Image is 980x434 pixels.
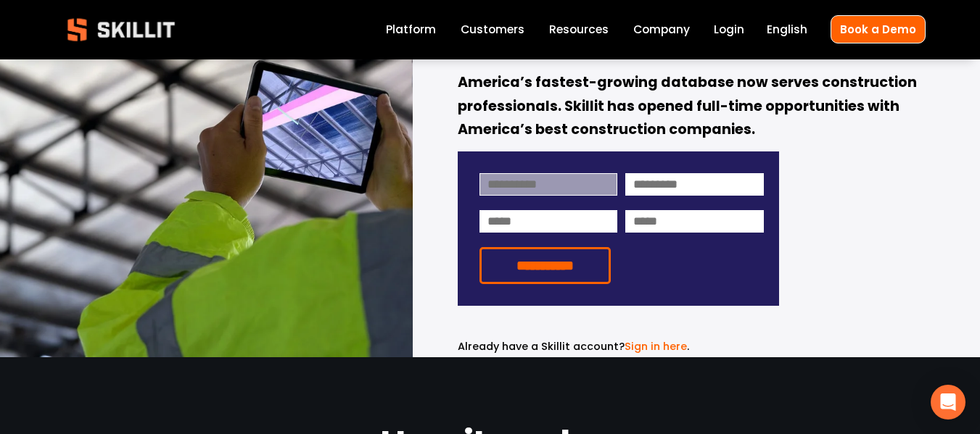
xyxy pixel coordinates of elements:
a: Login [714,20,744,40]
p: . [458,338,779,355]
img: Skillit [55,8,187,51]
strong: America’s fastest-growing database now serves construction professionals. Skillit has opened full... [458,72,920,143]
a: Platform [386,20,436,40]
div: language picker [767,20,807,40]
div: Open Intercom Messenger [931,385,965,420]
span: Resources [549,21,609,38]
span: English [767,21,807,38]
a: folder dropdown [549,20,609,40]
em: for free [522,1,648,50]
a: Customers [461,20,524,40]
a: Company [633,20,690,40]
a: Sign in here [625,339,687,354]
span: Already have a Skillit account? [458,339,625,354]
a: Book a Demo [831,15,926,43]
